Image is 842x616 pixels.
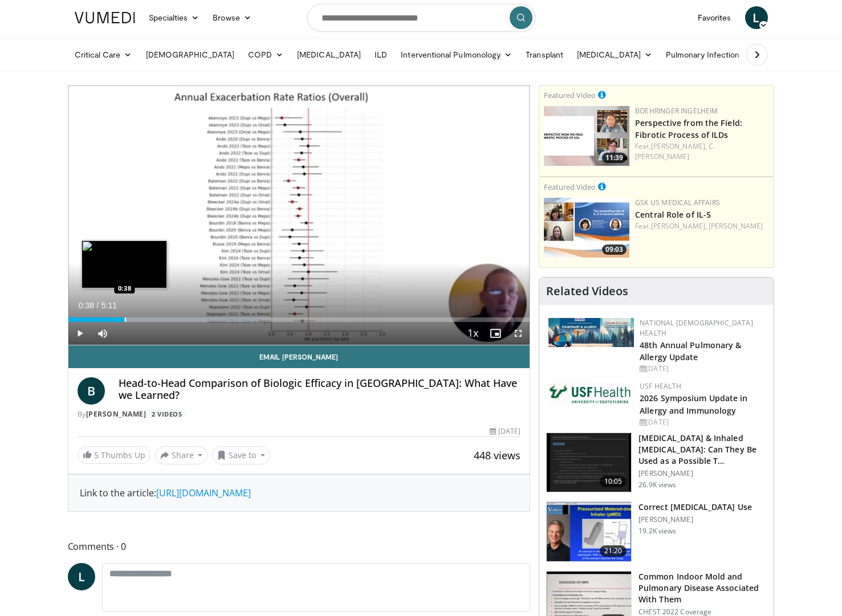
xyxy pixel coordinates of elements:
[638,571,767,605] h3: Common Indoor Mold and Pulmonary Disease Associated With Them
[78,446,150,464] a: 5 Thumbs Up
[638,469,767,478] p: [PERSON_NAME]
[544,106,629,166] a: 11:39
[547,502,631,561] img: 24f79869-bf8a-4040-a4ce-e7186897569f.150x105_q85_crop-smart_upscale.jpg
[638,433,767,467] h3: [MEDICAL_DATA] & Inhaled [MEDICAL_DATA]: Can They Be Used as a Possible T…
[546,284,628,298] h4: Related Videos
[97,301,99,310] span: /
[640,417,764,427] div: [DATE]
[635,221,769,231] div: Feat.
[659,43,758,66] a: Pulmonary Infection
[148,409,186,419] a: 2 Videos
[548,318,634,347] img: b90f5d12-84c1-472e-b843-5cad6c7ef911.jpg.150x105_q85_autocrop_double_scale_upscale_version-0.2.jpg
[212,446,270,464] button: Save to
[307,4,535,31] input: Search topics, interventions
[78,377,105,405] a: B
[68,563,95,590] a: L
[544,182,596,192] small: Featured Video
[635,141,715,161] a: C. [PERSON_NAME]
[635,209,711,220] a: Central Role of IL-5
[745,6,768,29] a: L
[68,43,139,66] a: Critical Care
[519,43,570,66] a: Transplant
[640,318,753,338] a: National [DEMOGRAPHIC_DATA] Health
[638,515,752,524] p: [PERSON_NAME]
[139,43,241,66] a: [DEMOGRAPHIC_DATA]
[544,90,596,100] small: Featured Video
[651,141,707,151] a: [PERSON_NAME],
[544,106,629,166] img: 0d260a3c-dea8-4d46-9ffd-2859801fb613.png.150x105_q85_crop-smart_upscale.png
[544,198,629,258] a: 09:03
[68,322,91,345] button: Play
[547,433,631,492] img: 37481b79-d16e-4fea-85a1-c1cf910aa164.150x105_q85_crop-smart_upscale.jpg
[68,317,530,322] div: Progress Bar
[91,322,114,345] button: Mute
[68,85,530,345] video-js: Video Player
[635,198,720,207] a: GSK US Medical Affairs
[507,322,530,345] button: Fullscreen
[75,12,135,23] img: VuMedi Logo
[80,486,519,500] div: Link to the article:
[640,364,764,374] div: [DATE]
[142,6,206,29] a: Specialties
[94,450,99,460] span: 5
[461,322,484,345] button: Playback Rate
[156,487,251,499] a: [URL][DOMAIN_NAME]
[546,501,767,562] a: 21:20 Correct [MEDICAL_DATA] Use [PERSON_NAME] 19.2K views
[548,381,634,406] img: 6ba8804a-8538-4002-95e7-a8f8012d4a11.png.150x105_q85_autocrop_double_scale_upscale_version-0.2.jpg
[691,6,738,29] a: Favorites
[709,221,763,231] a: [PERSON_NAME]
[68,539,531,554] span: Comments 0
[635,117,742,140] a: Perspective from the Field: Fibrotic Process of ILDs
[101,301,117,310] span: 5:11
[638,480,676,489] p: 26.9K views
[68,345,530,368] a: Email [PERSON_NAME]
[638,501,752,513] h3: Correct [MEDICAL_DATA] Use
[635,106,718,116] a: Boehringer Ingelheim
[290,43,368,66] a: [MEDICAL_DATA]
[651,221,707,231] a: [PERSON_NAME],
[474,448,520,462] span: 448 views
[484,322,507,345] button: Enable picture-in-picture mode
[119,377,521,402] h4: Head-to-Head Comparison of Biologic Efficacy in [GEOGRAPHIC_DATA]: What Have we Learned?
[640,393,747,415] a: 2026 Symposium Update in Allergy and Immunology
[368,43,394,66] a: ILD
[206,6,258,29] a: Browse
[600,545,627,557] span: 21:20
[570,43,659,66] a: [MEDICAL_DATA]
[82,240,167,288] img: image.jpeg
[394,43,519,66] a: Interventional Pulmonology
[155,446,208,464] button: Share
[544,198,629,258] img: 456f1ee3-2d0a-4dcc-870d-9ba7c7a088c3.png.150x105_q85_crop-smart_upscale.jpg
[602,244,627,255] span: 09:03
[640,381,681,391] a: USF Health
[490,426,520,436] div: [DATE]
[241,43,290,66] a: COPD
[638,527,676,536] p: 19.2K views
[86,409,147,419] a: [PERSON_NAME]
[602,153,627,163] span: 11:39
[600,476,627,487] span: 10:05
[640,340,741,362] a: 48th Annual Pulmonary & Allergy Update
[635,141,769,162] div: Feat.
[79,301,94,310] span: 0:38
[78,409,521,419] div: By
[546,433,767,493] a: 10:05 [MEDICAL_DATA] & Inhaled [MEDICAL_DATA]: Can They Be Used as a Possible T… [PERSON_NAME] 26...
